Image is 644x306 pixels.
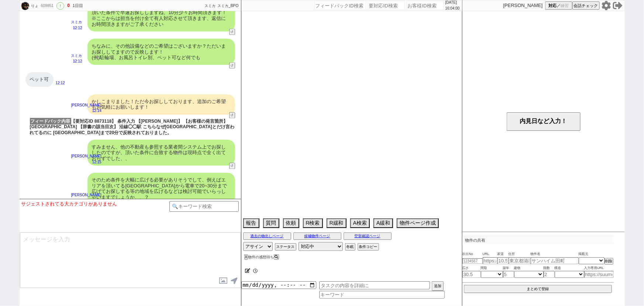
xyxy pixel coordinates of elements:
[56,2,64,10] div: !
[350,218,370,228] button: A検索
[21,201,169,207] div: サジェストされてる大カテゴリがありません
[319,291,445,299] input: キーワード
[263,218,279,228] button: 質問
[71,25,82,31] p: 12:12
[605,258,613,265] button: 削除
[229,163,235,169] button: ↺
[244,254,248,260] button: X
[531,257,579,264] input: サンハイム田町
[56,81,65,86] p: 12:12
[25,72,54,87] div: ペット可
[327,218,347,228] button: R緩和
[217,4,239,8] span: スミカ_BPO
[204,4,216,8] span: スミカ
[497,257,509,264] input: 10.5
[584,265,614,271] span: 入力専用URL
[20,119,241,136] div: 【要対応ID 8873118】 条件入力 【[PERSON_NAME]】 【お客様の発言箇所】 [GEOGRAPHIC_DATA] 【辞書の該当目次】 沿線◯◯駅 こちらなぜ[GEOGRAPHI...
[464,285,612,293] button: まとめて登録
[21,2,29,10] img: 0htB8HG2XuK20VMQdfs0tVEmVhKAc2QHJ_bQIwCnRhdg4vU20yPwdnDHM2fFQrVTluMFQ0DnVhJQoZIlwLC2fXWRIBdVosBWo...
[462,251,483,257] span: 吹出No
[319,281,430,289] input: タスクの内容を詳細に
[39,3,55,9] div: 609851
[67,3,70,9] div: 0
[87,39,235,65] div: ちなみに、その他設備などのご希望はございますか？ただいまお探ししてますので反映します！ (例)駐輪場、お風呂トイレ別、ペット可など何でも
[509,251,531,257] span: 住所
[407,1,444,10] input: お客様ID検索
[483,251,497,257] span: URL
[243,218,259,228] button: 報告
[503,271,514,278] input: 5
[368,1,405,10] input: 要対応ID検索
[87,140,235,166] div: すみません、他の不動産も参照する業者間システム上でお探ししたのですが、頂いた条件に合致する物件は現時点で全く出ておらずでした、、
[30,118,71,125] span: フィードバック内容
[481,265,503,271] span: 間取
[531,251,579,257] span: 物件名
[483,257,497,264] input: https://suumo.jp/chintai/jnc_000022489271
[229,112,235,119] button: ↺
[71,53,82,59] p: スミカ
[544,271,555,278] input: 2
[30,3,39,9] div: りょ
[73,3,83,9] div: 1日目
[71,153,101,159] p: [PERSON_NAME]
[462,236,614,245] p: 物件の共有
[432,281,444,291] button: 追加
[345,243,355,251] button: 冬眠
[358,243,379,251] button: 条件コピー
[574,3,598,8] span: 会話チェック
[275,243,296,251] button: ステータス
[462,271,481,278] input: 30.5
[503,265,514,271] span: 築年
[303,218,323,228] button: R検索
[71,103,101,109] p: [PERSON_NAME]
[572,1,600,10] button: 会話チェック
[373,218,393,228] button: A緩和
[555,265,584,271] span: 構造
[71,19,82,25] p: スミカ
[507,112,581,131] button: 内見日など入力！
[544,265,555,271] span: 階数
[87,95,235,115] div: かしこまりました！ただ今お探ししております、追加のご希望もお気軽にお願いします！
[503,3,543,8] p: [PERSON_NAME]
[229,29,235,35] button: ↺
[462,258,483,264] input: 1234567
[314,1,366,10] input: フィードバックID検索
[509,257,531,264] input: 東京都港区海岸３
[548,3,557,8] span: 対応
[169,201,239,212] input: 🔍キーワード検索
[514,265,544,271] span: 建物
[561,3,569,8] span: 練習
[497,251,509,257] span: 家賃
[293,232,341,240] button: 候補物件ページ
[579,251,589,257] span: 掲載元
[344,232,392,240] button: 空室確認ページ
[584,271,614,278] input: https://suumo.jp/chintai/jnc_000022489271
[545,1,572,10] button: 対応／練習
[87,173,235,205] div: そのため条件を大幅に広げる必要がありそうでして、例えばエリアを頂いてる[GEOGRAPHIC_DATA]から電車で20~30分まで広げてお探しする等の地域を広げるなどは検討可能でいらっしゃいます...
[229,62,235,69] button: ↺
[71,193,101,198] p: [PERSON_NAME]
[71,159,101,165] p: 12:15
[244,255,281,259] div: 物件の感想待ち
[71,108,101,114] p: 12:14
[462,265,481,271] span: 広さ
[71,58,82,64] p: 12:12
[283,218,299,228] button: 依頼
[397,218,439,228] button: 物件ページ作成
[243,232,291,240] button: 過去の物出しページ
[445,6,460,11] p: 16:04:00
